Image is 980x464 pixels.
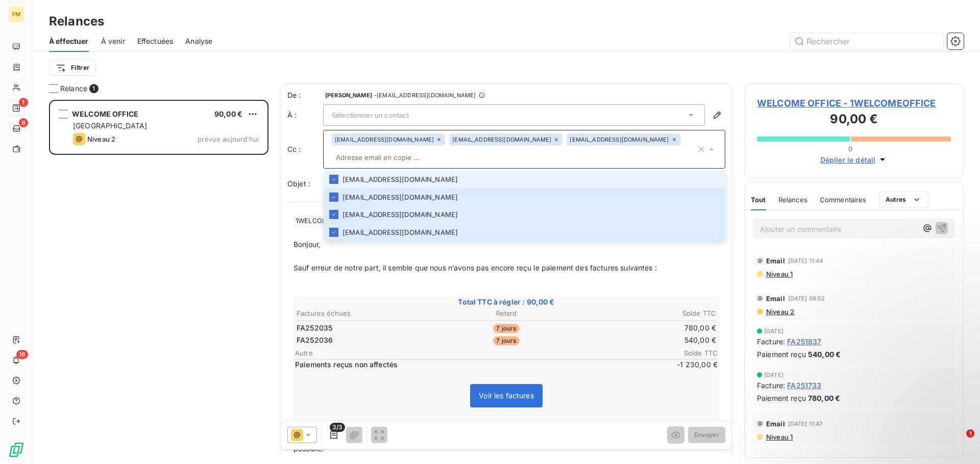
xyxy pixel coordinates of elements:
span: Commentaires [820,196,867,204]
img: Logo LeanPay [8,442,24,458]
span: 7 jours [493,324,519,333]
span: 1 [966,429,974,438]
li: [EMAIL_ADDRESS][DOMAIN_NAME] [323,206,725,224]
input: Rechercher [790,33,943,49]
span: 1 [19,98,28,107]
span: 1WELCOMEOFFICE [294,215,356,227]
span: À effectuer [49,36,89,46]
span: FA252036 [297,335,333,345]
span: WELCOME OFFICE - 1WELCOMEOFFICE [757,96,951,110]
td: 780,00 € [577,322,717,334]
span: [DATE] 11:44 [788,258,823,264]
span: À venir [101,36,125,46]
span: Niveau 1 [765,270,793,278]
div: FM [8,6,24,22]
span: [EMAIL_ADDRESS][DOMAIN_NAME] [570,137,669,143]
span: Tout [751,196,766,204]
span: De : [287,90,323,100]
span: Solde TTC [656,349,718,357]
span: 0 [848,145,852,153]
span: 8 [19,118,28,127]
span: 540,00 € [808,349,841,360]
iframe: Intercom notifications message [776,365,980,436]
span: -1 230,00 € [656,360,718,370]
span: Facture : [757,336,785,347]
span: Total TTC à régler : 90,00 € [295,297,718,307]
span: Paiements reçus non affectés [295,360,654,370]
span: Relance [60,84,87,94]
span: Niveau 1 [765,433,793,441]
span: 90,00 € [214,110,242,118]
span: FA251837 [787,336,821,347]
span: - [EMAIL_ADDRESS][DOMAIN_NAME] [374,92,476,98]
h3: 90,00 € [757,110,951,130]
span: Effectuées [137,36,174,46]
span: Email [766,294,785,303]
span: [EMAIL_ADDRESS][DOMAIN_NAME] [335,137,434,143]
span: Paiement reçu [757,393,806,403]
span: [GEOGRAPHIC_DATA] [73,121,148,130]
span: 3/3 [330,423,345,432]
span: Email [766,420,785,428]
h3: Relances [49,12,104,31]
div: grid [49,100,268,464]
span: Sélectionner un contact [332,111,409,119]
span: 16 [16,350,28,359]
span: Relances [778,196,807,204]
button: Envoyer [688,427,725,443]
td: 540,00 € [577,335,717,346]
span: FA252035 [297,323,332,333]
button: Déplier le détail [817,154,891,166]
span: [DATE] 09:52 [788,295,825,302]
li: [EMAIL_ADDRESS][DOMAIN_NAME] [323,171,725,188]
span: Il s’agit probablement d’un oubli, nous vous remercions de bien vouloir procéder au règlement de ... [293,432,701,453]
button: Autres [879,192,928,208]
span: 1 [89,84,99,93]
span: Voir les factures [479,391,534,400]
span: Email [766,257,785,265]
span: [DATE] [764,328,783,334]
span: [EMAIL_ADDRESS][DOMAIN_NAME] [452,137,551,143]
span: Facture : [757,380,785,391]
span: [DATE] [764,372,783,378]
span: Niveau 2 [765,308,794,316]
label: Cc : [287,144,323,154]
span: Analyse [185,36,212,46]
iframe: Intercom live chat [945,429,970,454]
span: prévue aujourd’hui [198,135,259,143]
th: Factures échues [296,308,435,319]
li: [EMAIL_ADDRESS][DOMAIN_NAME] [323,188,725,206]
span: [PERSON_NAME] [325,92,372,98]
th: Solde TTC [577,308,717,319]
input: Adresse email en copie ... [332,150,696,165]
span: Paiement reçu [757,349,806,360]
span: Sauf erreur de notre part, il semble que nous n’avons pas encore reçu le paiement des factures su... [293,263,657,272]
li: [EMAIL_ADDRESS][DOMAIN_NAME] [323,224,725,241]
span: Autre [295,349,656,357]
span: Niveau 2 [87,135,115,143]
span: Objet : [287,179,310,188]
span: Bonjour, [293,240,321,249]
span: 7 jours [493,336,519,345]
label: À : [287,110,323,120]
span: WELCOME OFFICE [72,110,138,118]
th: Retard [436,308,576,319]
span: Déplier le détail [820,154,876,165]
button: Filtrer [49,60,96,76]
